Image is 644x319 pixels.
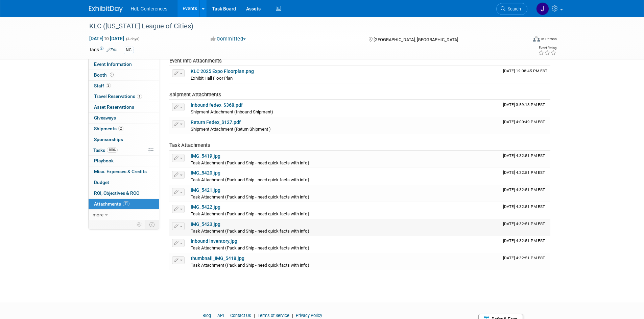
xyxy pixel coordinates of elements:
[503,69,547,73] span: Upload Timestamp
[290,313,295,318] span: |
[89,156,159,166] a: Playbook
[374,37,458,42] span: [GEOGRAPHIC_DATA], [GEOGRAPHIC_DATA]
[89,124,159,134] a: Shipments2
[500,100,550,117] td: Upload Timestamp
[500,117,550,134] td: Upload Timestamp
[169,142,210,148] span: Task Attachments
[505,6,521,11] span: Search
[500,185,550,202] td: Upload Timestamp
[134,220,145,229] td: Personalize Event Tab Strip
[496,3,527,15] a: Search
[125,37,140,41] span: (4 days)
[191,263,309,268] span: Task Attachment (Pack and Ship - need quick facts with info)
[191,245,309,250] span: Task Attachment (Pack and Ship - need quick facts with info)
[258,313,289,318] a: Terms of Service
[500,151,550,168] td: Upload Timestamp
[191,187,220,193] a: IMG_5421.jpg
[89,134,159,145] a: Sponsorships
[503,153,545,158] span: Upload Timestamp
[500,66,550,83] td: Upload Timestamp
[212,313,216,318] span: |
[89,177,159,188] a: Budget
[191,102,243,108] a: Inbound fedex_$368.pdf
[123,201,129,206] span: 11
[107,148,118,153] span: 100%
[230,313,251,318] a: Contact Us
[503,119,545,124] span: Upload Timestamp
[94,61,132,67] span: Event Information
[503,256,545,260] span: Upload Timestamp
[225,313,229,318] span: |
[94,169,147,174] span: Misc. Expenses & Credits
[89,70,159,80] a: Booth
[217,313,224,318] a: API
[500,253,550,270] td: Upload Timestamp
[94,126,123,131] span: Shipments
[89,91,159,102] a: Travel Reservations1
[94,72,115,78] span: Booth
[94,137,123,142] span: Sponsorships
[93,148,118,153] span: Tasks
[89,210,159,220] a: more
[94,190,139,196] span: ROI, Objectives & ROO
[94,115,116,121] span: Giveaways
[89,113,159,123] a: Giveaways
[533,36,540,42] img: Format-Inperson.png
[191,221,220,227] a: IMG_5423.jpg
[131,6,167,11] span: HdL Conferences
[500,219,550,236] td: Upload Timestamp
[191,170,220,176] a: IMG_5420.jpg
[118,126,123,131] span: 2
[87,20,517,32] div: KLC ([US_STATE] League of Cities)
[124,47,134,54] div: NC
[191,109,273,114] span: Shipment Attachment (Inbound Shipment)
[94,201,129,207] span: Attachments
[94,104,134,110] span: Asset Reservations
[191,119,241,125] a: Return Fedex_$127.pdf
[191,69,254,74] a: KLC 2025 Expo Floorplan.png
[503,238,545,243] span: Upload Timestamp
[503,170,545,175] span: Upload Timestamp
[503,102,545,107] span: Upload Timestamp
[191,153,220,159] a: IMG_5419.jpg
[487,35,557,45] div: Event Format
[208,35,248,43] button: Committed
[103,36,110,41] span: to
[191,76,233,81] span: Exhibit Hall Floor Plan
[191,238,237,244] a: Inbound Inventory.jpg
[89,81,159,91] a: Staff2
[109,72,115,77] span: Booth not reserved yet
[93,212,103,217] span: more
[191,229,309,234] span: Task Attachment (Pack and Ship - need quick facts with info)
[106,83,111,88] span: 2
[191,194,309,200] span: Task Attachment (Pack and Ship - need quick facts with info)
[89,102,159,112] a: Asset Reservations
[500,168,550,185] td: Upload Timestamp
[94,158,114,163] span: Playbook
[503,187,545,192] span: Upload Timestamp
[89,188,159,198] a: ROI, Objectives & ROO
[89,59,159,70] a: Event Information
[94,83,111,88] span: Staff
[538,46,556,50] div: Event Rating
[191,204,220,210] a: IMG_5422.jpg
[191,211,309,216] span: Task Attachment (Pack and Ship - need quick facts with info)
[191,127,271,132] span: Shipment Attachment (Return Shipment )
[536,2,549,15] img: Johnny Nguyen
[89,199,159,209] a: Attachments11
[541,36,557,42] div: In-Person
[89,6,123,12] img: ExhibitDay
[89,35,124,42] span: [DATE] [DATE]
[169,58,222,64] span: Event Info Attachments
[89,166,159,177] a: Misc. Expenses & Credits
[94,180,109,185] span: Budget
[503,204,545,209] span: Upload Timestamp
[191,177,309,182] span: Task Attachment (Pack and Ship - need quick facts with info)
[89,46,118,54] td: Tags
[191,160,309,165] span: Task Attachment (Pack and Ship - need quick facts with info)
[169,91,221,98] span: Shipment Attachments
[296,313,322,318] a: Privacy Policy
[137,94,142,99] span: 1
[106,48,118,52] a: Edit
[94,94,142,99] span: Travel Reservations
